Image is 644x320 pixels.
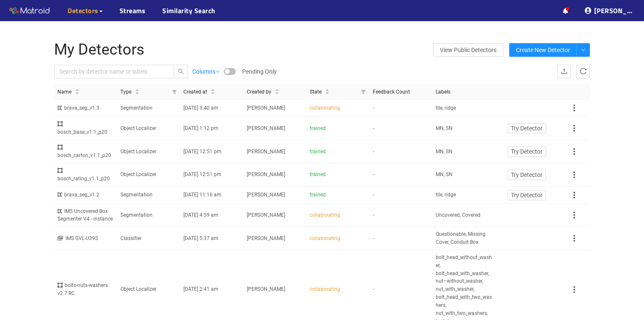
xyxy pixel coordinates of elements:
div: trained [310,148,366,156]
span: Detectors [68,6,98,16]
span: caret-up [75,88,79,92]
span: caret-up [210,88,215,92]
span: Uncovered, Covered [436,211,480,219]
span: MN, SN [436,124,453,132]
span: filter [361,89,366,94]
span: [PERSON_NAME] [247,212,285,218]
div: brava_seg_v1.2 [57,191,114,199]
span: Try Detector [511,124,543,133]
td: Object Localizer [117,140,180,163]
div: IMS GVL-U395 [57,234,114,243]
a: Similarity Search [162,6,216,16]
td: - [369,204,432,227]
h1: My Detectors [54,41,411,58]
span: down [581,48,585,53]
th: Feedback Count [369,85,432,100]
a: Columns [192,67,220,76]
span: caret-up [135,88,139,92]
span: [DATE] 4:59 am [183,212,218,218]
td: - [369,163,432,187]
button: down [576,43,590,57]
span: Try Detector [511,170,543,179]
td: Object Localizer [117,117,180,140]
span: Type [120,88,131,96]
div: collaborating [310,104,366,112]
div: bosch_rating_v1.1_p20 [57,167,114,183]
span: reload [580,68,587,76]
span: upload [561,68,568,76]
span: MN, SN [436,171,453,179]
span: filter [169,85,180,99]
button: Try Detector [508,190,546,200]
a: Streams [120,6,146,16]
button: Try Detector [508,146,546,157]
td: - [369,140,432,163]
span: State [310,88,322,96]
span: Name [57,88,71,96]
button: upload [557,65,571,78]
span: Create New Detector [516,45,570,55]
span: [DATE] 3:40 am [183,105,218,111]
span: tile, ridge [436,104,456,112]
span: Questionable, Missing Cover, Conduit Box [436,230,492,246]
td: Segmentation [117,187,180,204]
span: [DATE] 5:37 am [183,235,218,241]
div: IMS Uncovered Box Segmenter V4 - instance [57,207,114,223]
span: [PERSON_NAME] [247,192,285,198]
td: - [369,117,432,140]
span: caret-up [325,88,330,92]
span: [DATE] 1:12 pm [183,125,218,131]
span: [DATE] 12:51 pm [183,171,221,177]
span: Try Detector [511,190,543,200]
span: caret-down [325,91,330,96]
div: collaborating [310,211,366,219]
span: search [174,69,188,74]
span: [PERSON_NAME] [247,105,285,111]
button: Try Detector [508,123,546,133]
span: [PERSON_NAME] [247,171,285,177]
span: [PERSON_NAME] [247,286,285,292]
span: View Public Detectors [440,44,497,56]
span: Pending Only [242,67,277,76]
img: Matroid logo [8,5,51,17]
span: filter [357,85,369,99]
td: Segmentation [117,99,180,117]
span: down [216,69,220,74]
span: [DATE] 12:51 pm [183,149,221,154]
span: [PERSON_NAME] [247,235,285,241]
div: bolts-nuts-washers v2.7 RC [57,281,114,298]
span: Try Detector [511,147,543,156]
div: bosch_base_v1.1_p20 [57,120,114,136]
div: brava_seg_v1.3 [57,104,114,112]
span: [DATE] 11:16 am [183,192,221,198]
span: [DATE] 2:41 am [183,286,218,292]
div: collaborating [310,234,366,243]
span: caret-down [75,91,79,96]
td: Classifier [117,227,180,250]
span: caret-down [275,91,279,96]
td: Segmentation [117,204,180,227]
td: - [369,99,432,117]
span: [PERSON_NAME] [247,149,285,154]
button: reload [576,65,590,78]
td: - [369,227,432,250]
span: caret-up [275,88,279,92]
div: trained [310,171,366,179]
input: Search by detector name or labels [59,67,161,76]
span: caret-down [210,91,215,96]
span: Created by [247,88,271,96]
span: MN, SN [436,148,453,156]
span: [PERSON_NAME] [247,125,285,131]
div: bosch_carton_v1.1_p20 [57,143,114,160]
td: - [369,187,432,204]
div: trained [310,191,366,199]
button: Create New Detector [509,43,577,57]
span: caret-down [135,91,139,96]
button: Try Detector [508,170,546,180]
div: trained [310,124,366,132]
a: View Public Detectors [433,43,503,57]
span: filter [172,89,177,94]
div: collaborating [310,285,366,293]
td: Object Localizer [117,163,180,187]
span: Created at [183,88,207,96]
